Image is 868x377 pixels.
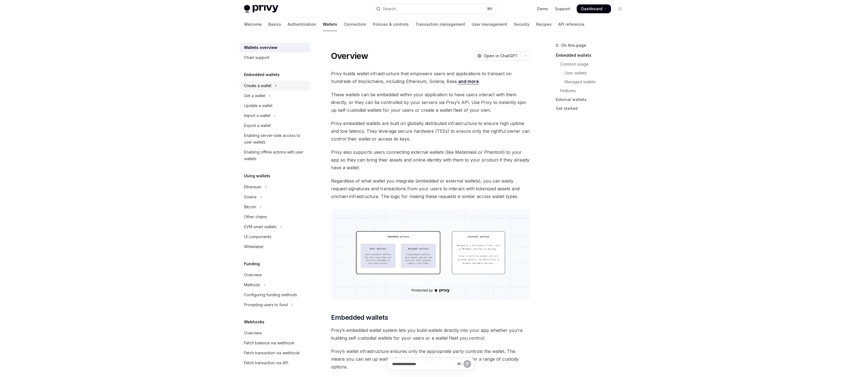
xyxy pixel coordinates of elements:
div: Ethereum [244,184,261,190]
div: Update a wallet [244,102,272,109]
div: Enabling server-side access to user wallets [244,132,307,145]
a: Welcome [244,18,262,31]
a: Export a wallet [240,121,310,131]
div: Get a wallet [244,92,265,99]
a: Embedded wallets [556,51,629,60]
span: Privy’s wallet infrastructure ensures only the appropriate party controls the wallet. This means ... [331,347,530,371]
h5: Embedded wallets [244,71,280,78]
a: Fetch transaction via API [240,358,310,368]
a: Recipes [536,18,552,31]
a: Policies & controls [373,18,409,31]
button: Toggle Bitcoin section [240,202,310,212]
a: Update a wallet [240,101,310,111]
div: Fetch transaction via API [244,360,288,366]
div: Bitcoin [244,204,256,210]
h5: Funding [244,261,260,267]
div: Overview [244,330,262,336]
span: Open in ChatGPT [484,53,518,59]
span: Privy’s embedded wallet system lets you build wallets directly into your app whether you’re build... [331,326,530,342]
div: Prompting users to fund [244,301,288,308]
span: Privy also supports users connecting external wallets (like Metamask or Phantom) to your app so t... [331,148,530,171]
button: Toggle Create a wallet section [240,81,310,91]
button: Toggle EVM smart wallets section [240,222,310,232]
h5: Webhooks [244,319,264,325]
div: Wallets overview [244,44,277,51]
a: User wallets [556,69,629,77]
button: Toggle Ethereum section [240,182,310,192]
button: Toggle Methods section [240,280,310,290]
button: Toggle Prompting users to fund section [240,300,310,310]
button: Open in ChatGPT [474,51,521,61]
div: Chain support [244,54,269,61]
a: Overview [240,270,310,280]
div: Import a wallet [244,112,270,119]
a: Wallets overview [240,43,310,53]
span: Regardless of what wallet you integrate (embedded or external wallets), you can easily request si... [331,177,530,200]
button: Toggle dark mode [615,4,624,13]
a: Other chains [240,212,310,222]
div: Overview [244,272,262,278]
div: Methods [244,282,260,288]
a: Features [556,86,629,95]
div: Fetch balance via webhook [244,340,295,346]
div: Create a wallet [244,82,271,89]
div: Configuring funding methods [244,292,297,298]
h1: Overview [331,51,368,61]
button: Toggle Solana section [240,192,310,202]
a: Support [555,6,570,12]
div: Fetch transaction via webhook [244,350,300,356]
span: Dashboard [581,6,602,12]
a: Transaction management [415,18,465,31]
a: Fetch balance via webhook [240,338,310,348]
a: API reference [558,18,584,31]
a: Managed wallets [556,77,629,86]
div: Enabling offline actions with user wallets [244,149,307,162]
div: Whitelabel [244,243,263,250]
a: Chain support [240,53,310,63]
span: Privy embedded wallets are built on globally distributed infrastructure to ensure high uptime and... [331,119,530,143]
input: Ask a question... [392,358,455,370]
a: Enabling offline actions with user wallets [240,147,310,164]
a: and more [458,79,479,84]
img: light logo [244,5,278,13]
a: User management [472,18,507,31]
button: Send message [463,360,471,368]
a: Fetch transaction via webhook [240,348,310,358]
a: Whitelabel [240,242,310,252]
h5: Using wallets [244,173,270,179]
a: Demo [537,6,548,12]
div: Solana [244,194,256,200]
a: Enabling server-side access to user wallets [240,131,310,147]
a: Authentication [288,18,316,31]
span: ⌘ K [487,7,493,11]
a: Configuring funding methods [240,290,310,300]
div: UI components [244,233,271,240]
button: Toggle Get a wallet section [240,91,310,101]
button: Open search [372,4,496,14]
a: Get started [556,104,629,113]
div: Search... [383,6,398,12]
div: Other chains [244,214,267,220]
a: External wallets [556,95,629,104]
button: Toggle Import a wallet section [240,111,310,121]
a: Overview [240,328,310,338]
span: On this page [561,42,586,49]
a: Common usage [556,60,629,69]
span: Privy builds wallet infrastructure that empowers users and applications to transact on hundreds o... [331,70,530,85]
div: EVM smart wallets [244,223,277,230]
a: Dashboard [577,4,611,13]
a: Security [514,18,529,31]
a: Basics [268,18,281,31]
span: Embedded wallets [331,313,388,322]
span: These wallets can be embedded within your application to have users interact with them directly, ... [331,91,530,114]
a: UI components [240,232,310,242]
div: Export a wallet [244,122,271,129]
img: images/walletoverview.png [331,209,530,300]
a: Connectors [344,18,366,31]
a: Wallets [323,18,337,31]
